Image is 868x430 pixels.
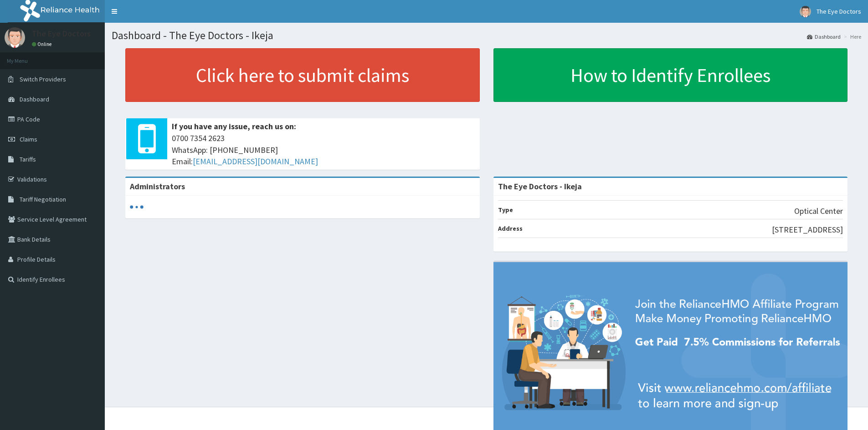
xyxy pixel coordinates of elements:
strong: The Eye Doctors - Ikeja [498,181,582,192]
span: The Eye Doctors [817,7,861,15]
a: Online [32,41,54,47]
span: Tariffs [20,155,36,163]
span: 0700 7354 2623 WhatsApp: [PHONE_NUMBER] Email: [172,132,475,167]
p: The Eye Doctors [32,30,91,38]
a: How to Identify Enrollees [493,48,848,102]
a: Click here to submit claims [125,48,480,102]
img: User Image [5,27,25,48]
svg: audio-loading [130,200,144,214]
p: [STREET_ADDRESS] [772,224,843,236]
b: Administrators [130,181,185,192]
b: Address [498,224,523,233]
p: Optical Center [794,205,843,217]
b: Type [498,206,513,214]
b: If you have any issue, reach us on: [172,121,296,132]
span: Tariff Negotiation [20,195,66,203]
a: Dashboard [807,33,841,40]
span: Switch Providers [20,75,66,83]
a: [EMAIL_ADDRESS][DOMAIN_NAME] [193,156,318,167]
li: Here [842,33,861,40]
span: Claims [20,135,37,143]
h1: Dashboard - The Eye Doctors - Ikeja [112,30,861,41]
span: Dashboard [20,95,49,103]
img: User Image [800,6,811,17]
